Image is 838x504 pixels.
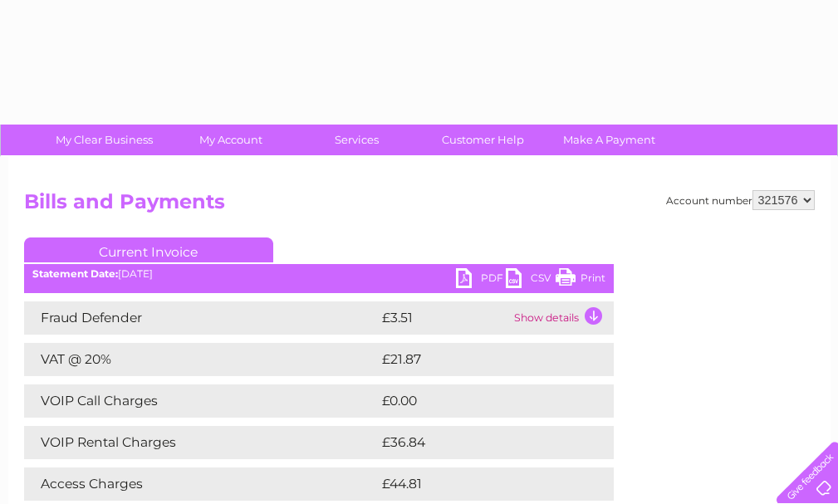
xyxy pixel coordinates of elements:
[506,268,556,292] a: CSV
[456,268,506,292] a: PDF
[666,190,815,210] div: Account number
[24,426,378,459] td: VOIP Rental Charges
[24,467,378,501] td: Access Charges
[378,343,579,376] td: £21.87
[24,268,614,280] div: [DATE]
[510,301,614,335] td: Show details
[288,125,425,155] a: Services
[378,467,579,501] td: £44.81
[24,343,378,376] td: VAT @ 20%
[24,237,273,262] a: Current Invoice
[541,125,678,155] a: Make A Payment
[414,125,551,155] a: Customer Help
[36,125,173,155] a: My Clear Business
[556,268,605,292] a: Print
[162,125,299,155] a: My Account
[378,426,581,459] td: £36.84
[378,301,510,335] td: £3.51
[24,190,815,222] h2: Bills and Payments
[32,267,118,280] b: Statement Date:
[378,384,576,418] td: £0.00
[24,384,378,418] td: VOIP Call Charges
[24,301,378,335] td: Fraud Defender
